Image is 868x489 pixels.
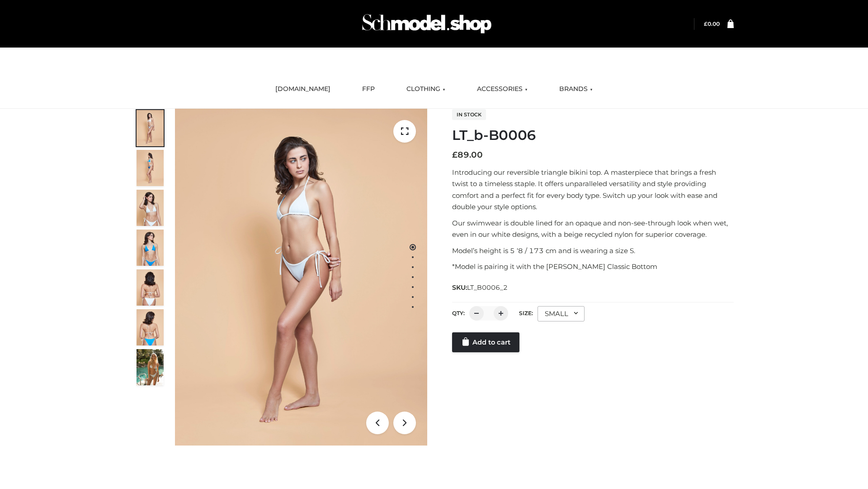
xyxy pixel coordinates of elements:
[452,245,734,257] p: Model’s height is 5 ‘8 / 173 cm and is wearing a size S.
[137,349,164,385] img: Arieltop_CloudNine_AzureSky2.jpg
[452,282,509,293] span: SKU:
[355,79,382,99] a: FFP
[452,332,519,352] a: Add to cart
[704,20,708,27] span: £
[359,6,495,42] img: Schmodel Admin 964
[467,283,508,292] span: LT_B0006_2
[137,269,164,306] img: ArielClassicBikiniTop_CloudNine_AzureSky_OW114ECO_7-scaled.jpg
[452,167,734,213] p: Introducing our reversible triangle bikini top. A masterpiece that brings a fresh twist to a time...
[538,306,585,321] div: SMALL
[519,310,533,316] label: Size:
[452,150,483,160] bdi: 89.00
[452,261,734,273] p: *Model is pairing it with the [PERSON_NAME] Classic Bottom
[452,310,465,316] label: QTY:
[137,230,164,266] img: ArielClassicBikiniTop_CloudNine_AzureSky_OW114ECO_4-scaled.jpg
[400,79,452,99] a: CLOTHING
[137,190,164,226] img: ArielClassicBikiniTop_CloudNine_AzureSky_OW114ECO_3-scaled.jpg
[704,20,720,27] bdi: 0.00
[452,150,458,160] span: £
[137,150,164,186] img: ArielClassicBikiniTop_CloudNine_AzureSky_OW114ECO_2-scaled.jpg
[269,79,337,99] a: [DOMAIN_NAME]
[452,109,486,120] span: In stock
[704,20,720,27] a: £0.00
[452,127,734,144] h1: LT_b-B0006
[552,79,599,99] a: BRANDS
[137,110,164,146] img: ArielClassicBikiniTop_CloudNine_AzureSky_OW114ECO_1-scaled.jpg
[137,309,164,345] img: ArielClassicBikiniTop_CloudNine_AzureSky_OW114ECO_8-scaled.jpg
[470,79,534,99] a: ACCESSORIES
[175,109,427,446] img: LT_b-B0006
[452,217,734,240] p: Our swimwear is double lined for an opaque and non-see-through look when wet, even in our white d...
